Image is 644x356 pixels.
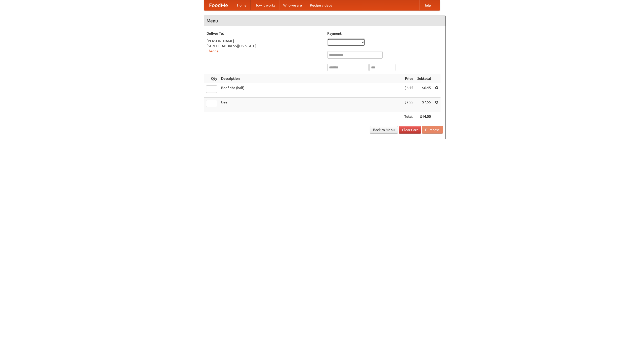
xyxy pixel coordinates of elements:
[402,83,415,98] td: $6.45
[415,83,433,98] td: $6.45
[204,74,219,83] th: Qty
[207,49,219,53] a: Change
[399,126,421,134] a: Clear Cart
[402,98,415,112] td: $7.55
[204,16,446,26] h4: Menu
[279,0,306,10] a: Who we are
[251,0,279,10] a: How it works
[219,83,402,98] td: Beef ribs (half)
[207,31,322,36] h5: Deliver To:
[422,126,443,134] button: Purchase
[219,74,402,83] th: Description
[370,126,398,134] a: Back to Menu
[204,0,233,10] a: FoodMe
[306,0,336,10] a: Recipe videos
[233,0,251,10] a: Home
[402,74,415,83] th: Price
[207,38,322,44] div: [PERSON_NAME]
[207,44,322,49] div: [STREET_ADDRESS][US_STATE]
[415,98,433,112] td: $7.55
[327,31,443,36] h5: Payment:
[219,98,402,112] td: Beer
[402,112,415,121] th: Total:
[419,0,435,10] a: Help
[415,112,433,121] th: $14.00
[415,74,433,83] th: Subtotal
